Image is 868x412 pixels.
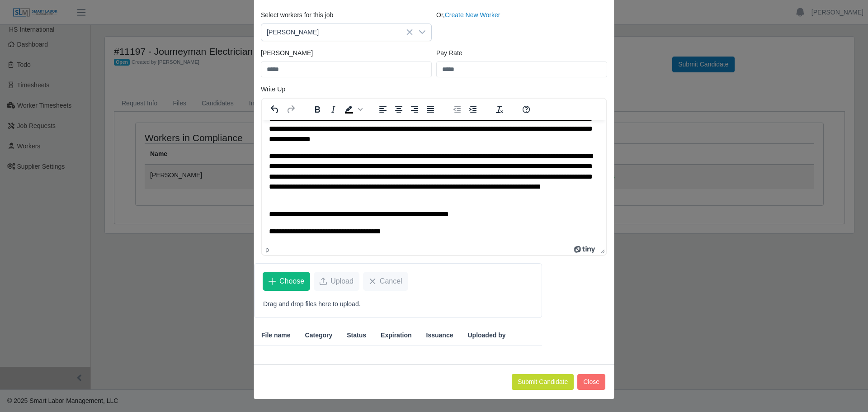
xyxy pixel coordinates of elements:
[512,374,574,390] button: Submit Candidate
[375,103,391,116] button: Align left
[261,48,313,58] label: [PERSON_NAME]
[465,103,481,116] button: Increase indent
[305,331,333,340] span: Category
[325,103,341,116] button: Italic
[574,246,597,253] a: Powered by Tiny
[262,120,606,244] iframe: Rich Text Area
[363,272,408,291] button: Cancel
[391,103,406,116] button: Align center
[261,85,285,94] label: Write Up
[263,272,310,291] button: Choose
[314,272,359,291] button: Upload
[381,331,411,340] span: Expiration
[261,331,291,340] span: File name
[380,276,402,287] span: Cancel
[492,103,507,116] button: Clear formatting
[267,103,283,116] button: Undo
[467,331,505,340] span: Uploaded by
[426,331,453,340] span: Issuance
[436,48,462,58] label: Pay Rate
[330,276,354,287] span: Upload
[310,103,325,116] button: Bold
[261,24,413,41] span: Richard Rich
[423,103,438,116] button: Justify
[265,246,269,253] div: p
[283,103,298,116] button: Redo
[341,103,364,116] div: Background color Black
[597,244,606,255] div: Press the Up and Down arrow keys to resize the editor.
[449,103,465,116] button: Decrease indent
[279,276,304,287] span: Choose
[347,331,366,340] span: Status
[519,103,534,116] button: Help
[577,374,605,390] button: Close
[434,10,609,41] div: Or,
[263,299,533,309] p: Drag and drop files here to upload.
[407,103,422,116] button: Align right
